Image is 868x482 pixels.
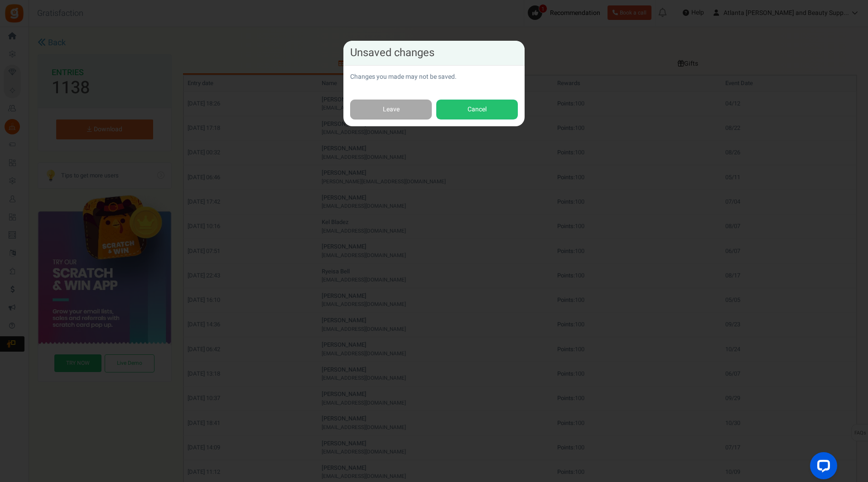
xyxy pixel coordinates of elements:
[350,100,432,120] a: Leave
[350,72,518,81] p: Changes you made may not be saved.
[436,100,518,120] button: Cancel
[350,48,518,58] h4: Unsaved changes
